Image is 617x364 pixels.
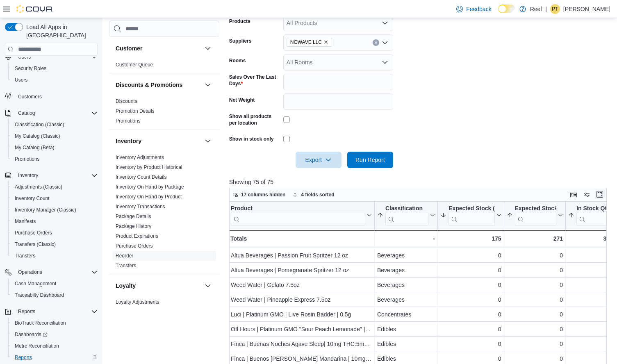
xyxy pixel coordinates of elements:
[506,205,563,226] button: Expected Stock (7 Days)
[15,307,98,316] span: Reports
[18,93,42,100] span: Customers
[8,181,101,193] button: Adjustments (Classic)
[440,205,501,226] button: Expected Stock (14 Days)
[116,194,182,200] a: Inventory On Hand by Product
[377,295,435,305] div: Beverages
[466,5,491,13] span: Feedback
[515,205,556,213] div: Expected Stock (7 Days)
[568,280,613,290] div: 0
[15,253,35,259] span: Transfers
[440,234,501,243] div: 175
[11,120,68,130] a: Classification (Classic)
[116,44,201,52] button: Customer
[11,64,98,73] span: Security Roles
[116,253,133,259] a: Reorder
[231,354,372,364] div: Finca | Buenos [PERSON_NAME] Mandarina | 10mg THC:5mg THCV | (10 pk) Gummies
[8,278,101,289] button: Cash Management
[11,228,55,238] a: Purchase Orders
[15,241,56,248] span: Transfers (Classic)
[440,295,501,305] div: 0
[440,310,501,320] div: 0
[15,108,38,118] button: Catalog
[289,190,337,200] button: 4 fields sorted
[15,292,64,298] span: Traceabilty Dashboard
[229,178,610,186] p: Showing 75 of 75
[116,309,175,315] a: Loyalty Redemption Values
[287,38,332,47] span: NOWAVE LLC
[15,92,45,102] a: Customers
[568,310,613,320] div: 0
[15,218,36,225] span: Manifests
[231,266,372,275] div: Altua Beverages | Pomegranate Spritzer 12 oz
[15,354,32,361] span: Reports
[231,205,365,213] div: Product
[453,1,494,17] a: Feedback
[8,130,101,142] button: My Catalog (Classic)
[563,4,610,14] p: [PERSON_NAME]
[203,136,213,146] button: Inventory
[569,190,578,200] button: Keyboard shortcuts
[377,310,435,320] div: Concentrates
[11,239,59,249] a: Transfers (Classic)
[506,234,563,243] div: 271
[440,280,501,290] div: 0
[568,205,613,226] button: In Stock Qty
[11,318,98,328] span: BioTrack Reconciliation
[545,4,547,14] p: |
[15,280,56,287] span: Cash Management
[116,98,137,104] a: Discounts
[18,308,35,315] span: Reports
[229,57,246,64] label: Rooms
[440,266,501,275] div: 0
[231,295,372,305] div: Weed Water | Pineapple Express 7.5oz
[382,20,388,26] button: Open list of options
[385,205,428,213] div: Classification
[8,340,101,352] button: Metrc Reconciliation
[231,325,372,334] div: Off Hours | Platinum GMO "Sour Peach Lemonade" | Live Rosin Gummies
[8,193,101,204] button: Inventory Count
[377,325,435,334] div: Edibles
[8,317,101,329] button: BioTrack Reconciliation
[11,205,98,215] span: Inventory Manager (Classic)
[8,74,101,86] button: Users
[377,251,435,261] div: Beverages
[323,40,328,45] button: Remove NOWAVE LLC from selection in this group
[301,152,337,168] span: Export
[231,205,365,226] div: Product
[11,205,80,215] a: Inventory Manager (Classic)
[506,266,563,275] div: 0
[116,164,182,170] a: Inventory by Product Historical
[229,136,274,142] label: Show in stock only
[116,282,136,290] h3: Loyalty
[568,325,613,334] div: 0
[11,353,98,362] span: Reports
[15,331,48,338] span: Dashboards
[116,282,201,290] button: Loyalty
[109,297,219,320] div: Loyalty
[11,353,35,362] a: Reports
[15,77,27,83] span: Users
[116,81,201,89] button: Discounts & Promotions
[116,214,151,219] a: Package Details
[11,279,59,289] a: Cash Management
[377,280,435,290] div: Beverages
[11,131,64,141] a: My Catalog (Classic)
[568,266,613,275] div: 0
[8,119,101,130] button: Classification (Classic)
[11,216,98,226] span: Manifests
[203,80,213,90] button: Discounts & Promotions
[203,43,213,53] button: Customer
[241,191,286,198] span: 17 columns hidden
[231,339,372,349] div: Finca | Buenas Noches Agave Sleep| 10mg THC:5mg CBN | 10 pk Gummies
[377,339,435,349] div: Edibles
[595,189,605,199] button: Enter fullscreen
[11,131,98,141] span: My Catalog (Classic)
[229,97,255,103] label: Net Weight
[377,354,435,364] div: Edibles
[11,143,58,152] a: My Catalog (Beta)
[8,216,101,227] button: Manifests
[15,121,64,128] span: Classification (Classic)
[18,172,38,179] span: Inventory
[498,5,515,13] input: Dark Mode
[385,205,428,226] div: Classification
